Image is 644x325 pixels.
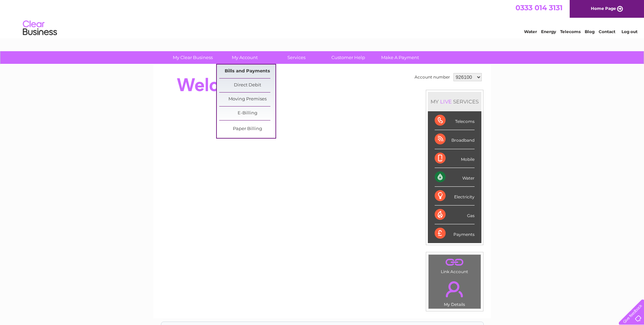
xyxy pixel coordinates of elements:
[413,71,452,83] td: Account number
[435,224,475,243] div: Payments
[372,51,428,64] a: Make A Payment
[599,29,615,34] a: Contact
[219,79,275,92] a: Direct Debit
[435,187,475,206] div: Electricity
[320,51,376,64] a: Customer Help
[165,51,221,64] a: My Clear Business
[428,275,481,309] td: My Details
[524,29,537,34] a: Water
[219,122,275,136] a: Paper Billing
[435,168,475,187] div: Water
[621,29,638,34] a: Log out
[435,111,475,130] div: Telecoms
[560,29,581,34] a: Telecoms
[435,130,475,149] div: Broadband
[23,18,57,39] img: logo.png
[430,256,479,268] a: .
[435,149,475,168] div: Mobile
[435,206,475,224] div: Gas
[428,254,481,276] td: Link Account
[161,4,483,33] div: Clear Business is a trading name of Verastar Limited (registered in [GEOGRAPHIC_DATA] No. 3667643...
[428,92,481,111] div: MY SERVICES
[216,51,273,64] a: My Account
[439,98,453,105] div: LIVE
[430,277,479,301] a: .
[268,51,325,64] a: Services
[219,107,275,120] a: E-Billing
[515,3,563,12] a: 0333 014 3131
[585,29,595,34] a: Blog
[541,29,556,34] a: Energy
[219,93,275,106] a: Moving Premises
[219,65,275,78] a: Bills and Payments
